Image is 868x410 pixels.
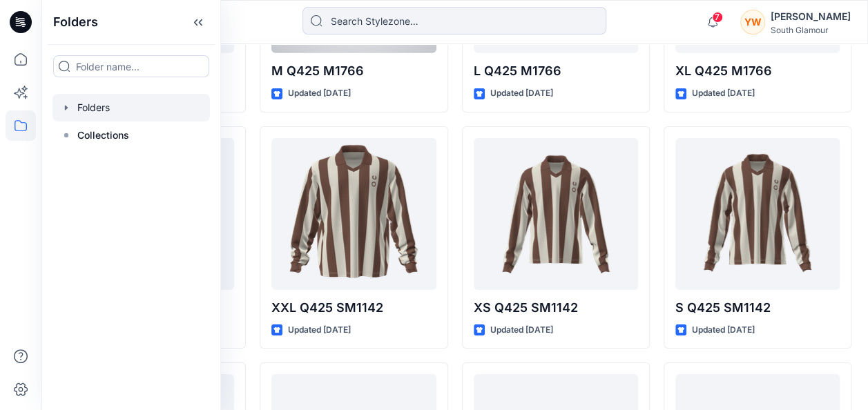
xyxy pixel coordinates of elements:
p: Updated [DATE] [692,86,755,101]
p: XXL Q425 SM1142 [271,298,436,318]
p: Updated [DATE] [490,86,553,101]
p: XS Q425 SM1142 [474,298,638,318]
a: S Q425 SM1142 [675,138,840,290]
p: XL Q425 M1766 [675,61,840,81]
a: XXL Q425 SM1142 [271,138,436,290]
p: M Q425 M1766 [271,61,436,81]
p: L Q425 M1766 [474,61,638,81]
div: South Glamour [771,25,851,35]
p: Updated [DATE] [288,323,351,338]
p: S Q425 SM1142 [675,298,840,318]
div: YW [740,10,765,35]
div: [PERSON_NAME] [771,8,851,25]
input: Search Stylezone… [302,7,606,35]
input: Folder name... [53,55,209,77]
p: Updated [DATE] [692,323,755,338]
p: Updated [DATE] [490,323,553,338]
p: Collections [77,127,129,144]
span: 7 [712,12,723,23]
p: Updated [DATE] [288,86,351,101]
a: XS Q425 SM1142 [474,138,638,290]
